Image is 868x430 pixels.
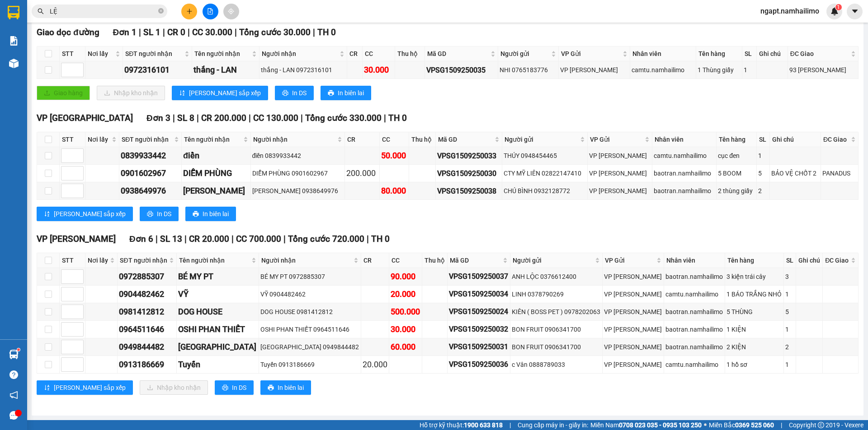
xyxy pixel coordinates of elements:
[167,27,185,37] span: CR 0
[37,86,90,100] button: uploadGiao hàng
[823,134,849,144] span: ĐC Giao
[381,185,408,197] div: 80.000
[156,234,158,244] span: |
[512,289,601,299] div: LINH 0378790269
[785,272,794,282] div: 3
[604,324,662,334] div: VP [PERSON_NAME]
[123,61,192,79] td: 0972316101
[588,165,652,182] td: VP Phạm Ngũ Lão
[450,255,501,265] span: Mã GD
[784,253,796,268] th: SL
[178,305,257,318] div: DOG HOUSE
[278,383,304,393] span: In biên lai
[665,324,723,334] div: baotran.namhailimo
[118,321,177,338] td: 0964511646
[664,253,725,268] th: Nhân viên
[464,421,503,429] strong: 1900 633 818
[504,168,586,178] div: CTY MỸ LIÊN 02822147410
[239,27,311,37] span: Tổng cước 30.000
[253,113,298,123] span: CC 130.000
[437,150,500,162] div: VPSG1509250033
[268,384,274,392] span: printer
[837,4,840,10] span: 1
[785,360,794,370] div: 1
[8,6,19,19] img: logo-vxr
[201,113,246,123] span: CR 200.000
[119,323,175,336] div: 0964511646
[735,421,774,429] strong: 0369 525 060
[448,356,510,374] td: VPSG1509250036
[665,307,723,317] div: baotran.namhailimo
[292,88,307,98] span: In DS
[426,65,496,76] div: VPSG1509250035
[119,341,175,353] div: 0949844482
[184,234,187,244] span: |
[500,65,557,75] div: NHI 0765183776
[757,46,788,61] th: Ghi chú
[561,49,621,59] span: VP Gửi
[363,358,387,371] div: 20.000
[183,185,249,197] div: [PERSON_NAME]
[438,134,492,144] span: Mã GD
[665,360,723,370] div: camtu.namhailimo
[119,288,175,301] div: 0904482462
[252,151,344,161] div: điền 0839933442
[260,324,359,334] div: OSHI PHAN THIẾT 0964511646
[726,272,782,282] div: 3 kiện trái cây
[632,65,694,75] div: camtu.namhailimo
[603,286,664,303] td: VP Phạm Ngũ Lão
[785,324,794,334] div: 1
[345,132,379,147] th: CR
[189,88,261,98] span: [PERSON_NAME] sắp xếp
[726,342,782,352] div: 2 KIỆN
[725,253,784,268] th: Tên hàng
[449,324,509,335] div: VPSG1509250032
[192,27,232,37] span: CC 30.000
[395,46,425,61] th: Thu hộ
[203,4,218,19] button: file-add
[118,286,177,303] td: 0904482462
[184,134,241,144] span: Tên người nhận
[124,64,190,76] div: 0972316101
[231,234,234,244] span: |
[179,255,249,265] span: Tên người nhận
[665,272,723,282] div: baotran.namhailimo
[604,360,662,370] div: VP [PERSON_NAME]
[785,307,794,317] div: 5
[726,360,782,370] div: 1 hồ sơ
[654,186,715,196] div: baotran.namhailimo
[605,255,655,265] span: VP Gửi
[364,64,394,76] div: 30.000
[37,380,133,395] button: sort-ascending[PERSON_NAME] sắp xếp
[589,168,651,178] div: VP [PERSON_NAME]
[178,341,257,353] div: [GEOGRAPHIC_DATA]
[261,255,352,265] span: Người nhận
[37,27,99,37] span: Giao dọc đường
[718,186,755,196] div: 2 thùng giấy
[252,168,344,178] div: DIỄM PHÙNG 0901602967
[177,303,259,321] td: DOG HOUSE
[589,151,651,161] div: VP [PERSON_NAME]
[37,207,133,221] button: sort-ascending[PERSON_NAME] sắp xếp
[203,209,229,219] span: In biên lai
[119,270,175,283] div: 0972885307
[604,289,662,299] div: VP [PERSON_NAME]
[758,168,768,178] div: 5
[771,168,819,178] div: BẢO VỆ CHỐT 2
[512,360,601,370] div: c Vân 0888789033
[500,49,549,59] span: Người gửi
[381,149,408,162] div: 50.000
[512,342,601,352] div: BON FRUIT 0906341700
[619,421,702,429] strong: 0708 023 035 - 0935 103 250
[88,255,108,265] span: Nơi lấy
[338,88,364,98] span: In biên lai
[120,255,167,265] span: SĐT người nhận
[228,8,234,14] span: aim
[252,186,344,196] div: [PERSON_NAME] 0938649976
[380,132,410,147] th: CC
[260,380,311,395] button: printerIn biên lai
[119,147,182,165] td: 0839933442
[781,420,782,430] span: |
[129,234,153,244] span: Đơn 6
[448,303,510,321] td: VPSG1509250024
